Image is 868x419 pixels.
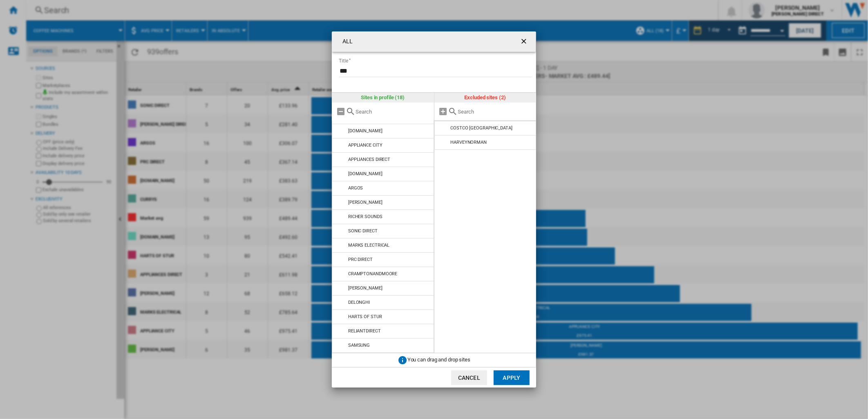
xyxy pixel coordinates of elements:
button: Apply [494,370,530,385]
button: getI18NText('BUTTONS.CLOSE_DIALOG') [517,33,533,50]
h4: ALL [338,38,353,46]
div: Excluded sites (2) [434,93,537,103]
span: You can drag and drop sites [407,357,470,363]
button: Cancel [451,370,487,385]
div: [DOMAIN_NAME] [348,171,383,176]
div: ARGOS [348,185,363,191]
ng-md-icon: getI18NText('BUTTONS.CLOSE_DIALOG') [520,37,530,47]
div: [DOMAIN_NAME] [348,128,383,134]
div: MARKS ELECTRICAL [348,243,389,248]
md-icon: Remove all [336,107,346,116]
input: Search [356,109,430,115]
div: PRC DIRECT [348,257,373,262]
div: APPLIANCES DIRECT [348,157,390,162]
div: RELIANTDIRECT [348,328,381,334]
div: APPLIANCE CITY [348,143,383,148]
md-icon: Add all [438,107,448,116]
div: CRAMPTONANDMOORE [348,271,397,276]
div: Sites in profile (18) [332,93,434,103]
div: SONIC DIRECT [348,228,378,234]
div: [PERSON_NAME] [348,285,383,291]
input: Search [458,109,532,115]
div: SAMSUNG [348,343,370,348]
div: COSTCO [GEOGRAPHIC_DATA] [450,125,512,131]
div: DELONGHI [348,300,370,305]
div: HARTS OF STUR [348,314,382,319]
div: RICHER SOUNDS [348,214,383,219]
div: [PERSON_NAME] [348,200,383,205]
div: HARVEYNORMAN [450,140,487,145]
